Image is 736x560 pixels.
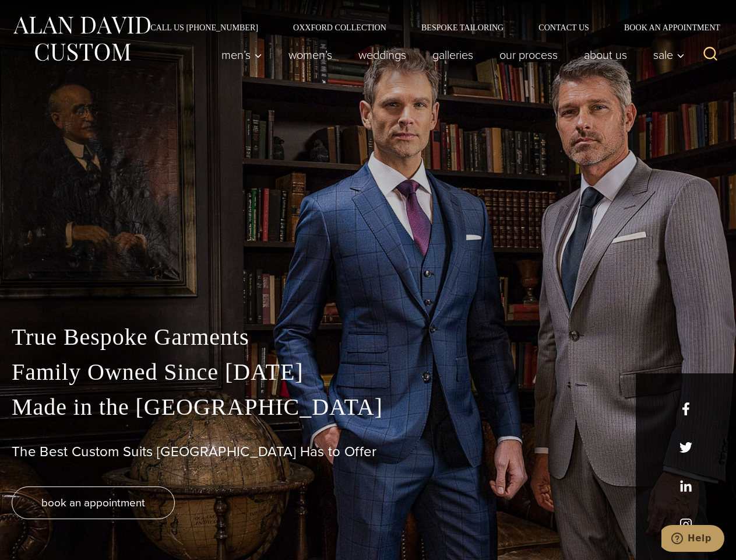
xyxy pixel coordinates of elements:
a: Women’s [276,43,346,66]
a: Bespoke Tailoring [404,23,521,32]
h1: The Best Custom Suits [GEOGRAPHIC_DATA] Has to Offer [12,443,724,460]
a: book an appointment [12,487,175,519]
a: About Us [571,43,640,66]
span: book an appointment [41,494,145,511]
nav: Secondary Navigation [133,23,724,32]
p: True Bespoke Garments Family Owned Since [DATE] Made in the [GEOGRAPHIC_DATA] [12,320,724,425]
a: Call Us [PHONE_NUMBER] [133,23,276,32]
a: Contact Us [521,23,607,32]
img: Alan David Custom [12,13,152,65]
a: Oxxford Collection [276,23,404,32]
a: Our Process [487,43,571,66]
a: Galleries [420,43,487,66]
button: Men’s sub menu toggle [209,43,276,66]
nav: Primary Navigation [209,43,691,66]
a: Book an Appointment [607,23,724,32]
button: Sale sub menu toggle [640,43,691,66]
iframe: Opens a widget where you can chat to one of our agents [661,525,724,554]
a: weddings [346,43,420,66]
button: View Search Form [696,41,724,69]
